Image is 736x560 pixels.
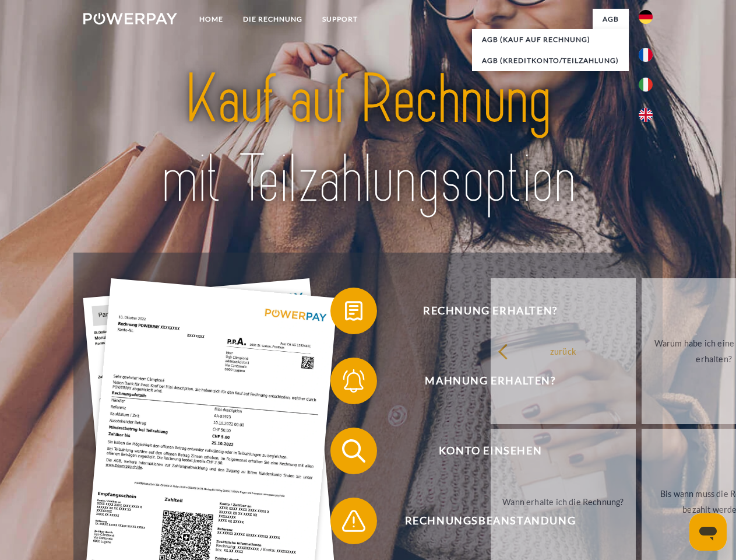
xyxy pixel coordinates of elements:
[330,498,633,544] button: Rechnungsbeanstandung
[639,108,653,122] img: en
[330,358,633,404] button: Mahnung erhalten?
[339,366,368,395] img: qb_bell.svg
[472,29,629,50] a: AGB (Kauf auf Rechnung)
[339,436,368,466] img: qb_search.svg
[189,9,233,30] a: Home
[233,9,312,30] a: DIE RECHNUNG
[339,296,368,325] img: qb_bill.svg
[330,428,633,474] button: Konto einsehen
[111,56,625,223] img: title-powerpay_de.svg
[498,494,629,509] div: Wann erhalte ich die Rechnung?
[472,50,629,71] a: AGB (Kreditkonto/Teilzahlung)
[498,343,629,359] div: zurück
[639,78,653,92] img: it
[593,9,629,30] a: agb
[689,513,727,551] iframe: Schaltfläche zum Öffnen des Messaging-Fensters
[312,9,368,30] a: SUPPORT
[330,288,633,334] button: Rechnung erhalten?
[339,506,368,535] img: qb_warning.svg
[83,13,177,24] img: logo-powerpay-white.svg
[639,10,653,24] img: de
[639,48,653,62] img: fr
